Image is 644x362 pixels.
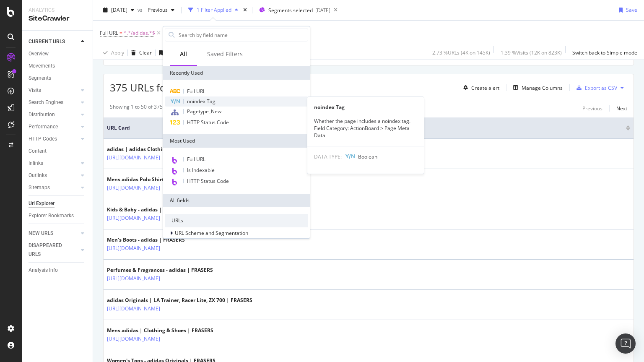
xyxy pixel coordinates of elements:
[175,229,248,237] span: URL Scheme and Segmentation
[29,122,58,131] div: Performance
[29,147,47,156] div: Content
[107,236,197,244] div: Men's Boots - adidas | FRASERS
[165,214,308,227] div: URLs
[187,167,215,174] span: Is Indexable
[307,117,424,139] div: Whether the page includes a noindex tag. Field Category: ActionBoard > Page Meta Data
[29,183,78,192] a: Sitemaps
[107,335,160,343] a: [URL][DOMAIN_NAME]
[29,159,43,168] div: Inlinks
[582,103,602,113] button: Previous
[29,229,53,238] div: NEW URLS
[315,7,330,14] div: [DATE]
[615,3,637,17] button: Save
[29,135,57,143] div: HTTP Codes
[29,49,49,58] div: Overview
[573,81,617,94] button: Export as CSV
[107,206,197,214] div: Kids & Baby - adidas | FRASERS
[107,274,160,283] a: [URL][DOMAIN_NAME]
[29,241,71,259] div: DISAPPEARED URLS
[128,46,152,60] button: Clear
[107,297,252,304] div: adidas Originals | LA Trainer, Racer Lite, ZX 700 | FRASERS
[107,184,160,192] a: [URL][DOMAIN_NAME]
[111,49,124,56] div: Apply
[572,49,637,56] div: Switch back to Simple mode
[187,88,205,95] span: Full URL
[163,66,310,80] div: Recently Used
[100,29,118,36] span: Full URL
[107,176,197,183] div: Mens adidas Polo Shirts | FRASERS
[29,86,78,95] a: Visits
[119,29,122,36] span: =
[29,229,78,238] a: NEW URLS
[107,327,213,334] div: Mens adidas | Clothing & Shoes | FRASERS
[615,333,636,354] div: Open Intercom Messenger
[29,74,87,83] a: Segments
[163,194,310,207] div: All fields
[138,6,144,13] span: vs
[29,110,78,119] a: Distribution
[626,6,637,13] div: Save
[29,74,51,83] div: Segments
[107,214,160,222] a: [URL][DOMAIN_NAME]
[29,266,87,275] a: Analysis Info
[107,305,160,313] a: [URL][DOMAIN_NAME]
[29,159,78,168] a: Inlinks
[616,105,627,112] div: Next
[358,153,377,160] span: Boolean
[29,14,86,23] div: SiteCrawler
[110,103,180,113] div: Showing 1 to 50 of 375 entries
[156,46,177,60] button: Save
[187,108,221,115] span: Pagetype_New
[139,49,152,56] div: Clear
[110,81,184,94] span: 375 URLs found
[144,6,168,13] span: Previous
[616,103,627,113] button: Next
[178,29,308,41] input: Search by field name
[111,6,127,13] span: 2025 Sep. 3rd
[187,177,229,185] span: HTTP Status Code
[29,7,86,14] div: Analytics
[501,49,562,56] div: 1.39 % Visits ( 12K on 823K )
[100,46,124,60] button: Apply
[29,135,78,143] a: HTTP Codes
[29,37,78,46] a: CURRENT URLS
[162,28,196,38] button: Add Filter
[268,7,313,14] span: Segments selected
[29,183,50,192] div: Sitemaps
[471,84,499,91] div: Create alert
[29,98,63,107] div: Search Engines
[29,62,55,70] div: Movements
[29,110,55,119] div: Distribution
[314,153,342,160] span: DATA TYPE:
[29,171,78,180] a: Outlinks
[256,3,330,17] button: Segments selected[DATE]
[241,6,249,14] div: times
[180,50,187,58] div: All
[163,134,310,148] div: Most Used
[207,50,243,58] div: Saved Filters
[29,86,41,95] div: Visits
[100,3,138,17] button: [DATE]
[107,124,624,132] span: URL Card
[29,171,47,180] div: Outlinks
[29,49,87,58] a: Overview
[29,62,87,70] a: Movements
[307,104,424,111] div: noindex Tag
[585,84,617,91] div: Export as CSV
[107,266,213,274] div: Perfumes & Fragrances - adidas | FRASERS
[197,6,231,13] div: 1 Filter Applied
[29,266,58,275] div: Analysis Info
[124,27,155,39] span: ^.*/adidas.*$
[29,199,55,208] div: Url Explorer
[29,241,78,259] a: DISAPPEARED URLS
[432,49,490,56] div: 2.73 % URLs ( 4K on 145K )
[522,84,563,91] div: Manage Columns
[569,46,637,60] button: Switch back to Simple mode
[29,211,87,220] a: Explorer Bookmarks
[187,98,216,105] span: noindex Tag
[185,3,241,17] button: 1 Filter Applied
[460,81,499,94] button: Create alert
[107,154,160,162] a: [URL][DOMAIN_NAME]
[107,146,215,153] div: adidas | adidas Clothing & More | FRASERS
[187,119,229,126] span: HTTP Status Code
